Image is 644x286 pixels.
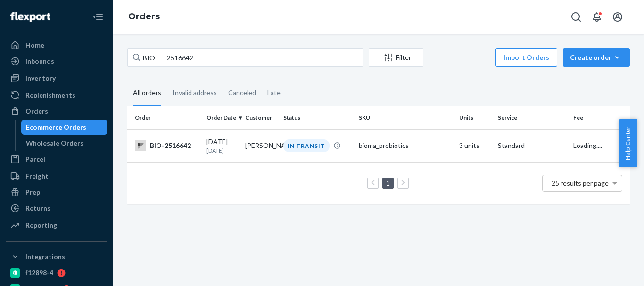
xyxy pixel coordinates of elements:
[25,172,49,181] div: Freight
[6,54,107,69] a: Inbounds
[121,3,167,31] ol: breadcrumbs
[6,201,107,216] a: Returns
[563,48,630,67] button: Create order
[280,106,355,129] th: Status
[25,155,45,164] div: Parcel
[6,38,107,53] a: Home
[25,188,40,197] div: Prep
[26,139,83,148] div: Wholesale Orders
[369,53,423,62] div: Filter
[25,268,53,278] div: f12898-4
[133,81,161,106] div: All orders
[6,88,107,103] a: Replenishments
[567,8,586,26] button: Open Search Box
[241,129,280,162] td: [PERSON_NAME]
[89,8,107,26] button: Close Navigation
[552,179,609,187] span: 25 results per page
[6,249,107,264] button: Integrations
[25,204,50,213] div: Returns
[206,147,238,155] p: [DATE]
[6,104,107,119] a: Orders
[455,106,494,129] th: Units
[619,119,637,167] button: Help Center
[21,120,108,135] a: Ecommerce Orders
[25,90,75,100] div: Replenishments
[6,265,107,280] a: f12898-4
[283,139,330,152] div: IN TRANSIT
[10,12,50,22] img: Flexport logo
[25,106,48,116] div: Orders
[6,169,107,184] a: Freight
[228,81,256,105] div: Canceled
[206,137,238,155] div: [DATE]
[570,129,630,162] td: Loading....
[25,221,57,230] div: Reporting
[21,136,108,151] a: Wholesale Orders
[587,8,606,26] button: Open notifications
[355,106,455,129] th: SKU
[369,48,423,67] button: Filter
[608,8,627,26] button: Open account menu
[26,123,86,132] div: Ecommerce Orders
[267,81,281,105] div: Late
[6,218,107,233] a: Reporting
[203,106,241,129] th: Order Date
[127,106,203,129] th: Order
[6,152,107,167] a: Parcel
[495,48,557,67] button: Import Orders
[25,74,56,83] div: Inventory
[25,252,65,261] div: Integrations
[25,57,54,66] div: Inbounds
[245,114,276,122] div: Customer
[384,179,392,187] a: Page 1 is your current page
[6,71,107,86] a: Inventory
[494,106,570,129] th: Service
[498,141,566,150] p: Standard
[570,53,623,62] div: Create order
[570,106,630,129] th: Fee
[127,48,363,67] input: Search orders
[128,11,160,22] a: Orders
[135,140,199,151] div: BIO-2516642
[6,185,107,200] a: Prep
[359,141,452,150] div: bioma_probiotics
[173,81,217,105] div: Invalid address
[455,129,494,162] td: 3 units
[25,41,44,50] div: Home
